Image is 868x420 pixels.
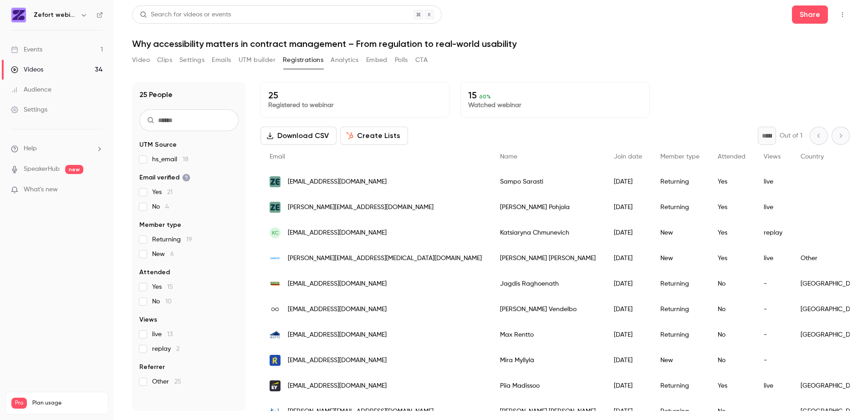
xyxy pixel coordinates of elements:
button: Emails [212,53,231,67]
span: UTM Source [139,140,177,149]
span: 6 [170,251,174,257]
div: live [755,246,791,271]
span: 2 [176,346,179,352]
span: Pro [11,398,27,409]
div: Returning [651,169,709,195]
span: Other [152,377,181,386]
span: [EMAIL_ADDRESS][DOMAIN_NAME] [288,279,387,289]
div: [PERSON_NAME] Vendelbo [491,297,605,322]
img: fintechventure.net [270,406,281,417]
span: [EMAIL_ADDRESS][DOMAIN_NAME] [288,228,387,238]
div: [DATE] [605,220,651,246]
span: 21 [167,189,173,195]
div: No [709,322,755,348]
iframe: Noticeable Trigger [92,186,103,194]
span: 13 [167,331,173,338]
div: Returning [651,271,709,297]
span: Plan usage [32,400,102,407]
img: zefort.com [270,202,281,213]
div: Yes [709,373,755,399]
div: [DATE] [605,348,651,373]
div: Videos [11,65,43,74]
div: [DATE] [605,322,651,348]
button: Top Bar Actions [835,7,850,22]
span: [PERSON_NAME][EMAIL_ADDRESS][MEDICAL_DATA][DOMAIN_NAME] [288,254,482,263]
div: - [755,271,791,297]
div: Katsiaryna Chmunevich [491,220,605,246]
div: - [755,322,791,348]
span: [EMAIL_ADDRESS][DOMAIN_NAME] [288,305,387,314]
button: Registrations [283,53,323,67]
button: Share [792,5,828,24]
div: Search for videos or events [140,10,231,20]
span: Yes [152,188,173,197]
p: Watched webinar [468,101,642,110]
div: [PERSON_NAME] Pohjola [491,195,605,220]
span: Join date [614,154,642,160]
p: 25 [268,90,442,101]
img: fi.ey.com [270,380,281,391]
span: [EMAIL_ADDRESS][DOMAIN_NAME] [288,356,387,365]
div: Piia Madissoo [491,373,605,399]
button: Embed [366,53,388,67]
button: Settings [179,53,204,67]
img: in-commodities.com [270,304,281,315]
span: Member type [660,154,700,160]
span: Email [270,154,285,160]
span: [EMAIL_ADDRESS][DOMAIN_NAME] [288,330,387,340]
img: reaktor.fi [270,355,281,366]
span: new [65,165,83,174]
span: Help [24,144,37,154]
div: Yes [709,195,755,220]
div: Sampo Sarasti [491,169,605,195]
div: Yes [709,169,755,195]
button: Analytics [331,53,359,67]
div: No [709,297,755,322]
span: Referrer [139,363,165,372]
span: No [152,297,172,306]
div: No [709,348,755,373]
div: - [755,348,791,373]
span: Name [500,154,517,160]
span: Attended [718,154,745,160]
div: Returning [651,373,709,399]
h6: Zefort webinars [34,10,77,20]
span: [EMAIL_ADDRESS][DOMAIN_NAME] [288,177,387,187]
div: [DATE] [605,195,651,220]
button: Video [132,53,150,67]
a: SpeakerHub [24,164,60,174]
div: Returning [651,297,709,322]
span: Email verified [139,173,190,182]
span: No [152,202,169,211]
li: help-dropdown-opener [11,144,103,154]
span: [EMAIL_ADDRESS][DOMAIN_NAME] [288,381,387,391]
span: 18 [183,156,189,163]
span: Attended [139,268,170,277]
span: Member type [139,220,181,230]
button: Polls [395,53,408,67]
span: Yes [152,282,173,292]
span: 10 [165,298,172,305]
div: New [651,246,709,271]
div: New [651,348,709,373]
span: 4 [165,204,169,210]
span: [PERSON_NAME][EMAIL_ADDRESS][DOMAIN_NAME] [288,407,434,416]
span: 60 % [479,93,491,100]
div: [DATE] [605,373,651,399]
div: Max Rentto [491,322,605,348]
span: Country [801,154,824,160]
span: 19 [186,236,192,243]
div: replay [755,220,791,246]
span: KC [272,229,279,237]
div: No [709,271,755,297]
img: rentto.fi [270,329,281,340]
span: Views [764,154,781,160]
button: Download CSV [260,127,337,145]
div: Returning [651,322,709,348]
div: [PERSON_NAME] [PERSON_NAME] [491,246,605,271]
div: [DATE] [605,297,651,322]
div: Jagdis Raghoenath [491,271,605,297]
h1: 25 People [139,89,173,100]
button: UTM builder [239,53,276,67]
div: Events [11,45,42,54]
